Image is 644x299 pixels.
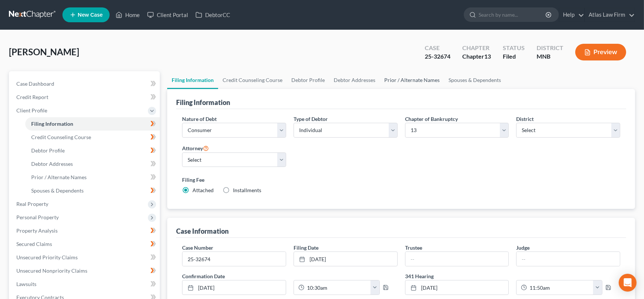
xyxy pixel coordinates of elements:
input: -- [405,252,509,266]
button: Preview [575,44,626,60]
div: Chapter [462,44,491,52]
span: Personal Property [16,214,59,220]
span: Installments [233,187,261,193]
span: Unsecured Priority Claims [16,254,78,260]
a: Home [112,8,143,22]
span: 13 [484,53,491,60]
span: Attached [192,187,214,193]
a: Secured Claims [10,237,160,251]
a: Lawsuits [10,277,160,291]
label: Trustee [405,244,422,252]
div: Case Information [176,227,229,236]
span: Property Analysis [16,227,58,234]
a: Atlas Law Firm [585,8,635,22]
a: [DATE] [294,252,397,266]
input: Enter case number... [182,252,286,266]
span: New Case [78,12,103,18]
a: Property Analysis [10,224,160,237]
a: Help [559,8,584,22]
label: District [516,115,534,123]
a: Prior / Alternate Names [380,71,444,89]
a: Spouses & Dependents [444,71,505,89]
label: Case Number [182,244,213,252]
span: Debtor Addresses [31,161,73,167]
div: Filed [503,52,525,61]
span: Secured Claims [16,241,52,247]
span: Filing Information [31,121,73,127]
span: Debtor Profile [31,147,65,154]
a: Filing Information [167,71,218,89]
a: Filing Information [25,117,160,131]
a: Debtor Profile [287,71,329,89]
label: Attorney [182,144,209,152]
span: [PERSON_NAME] [9,46,79,57]
a: Debtor Profile [25,144,160,157]
a: DebtorCC [192,8,234,22]
div: District [537,44,563,52]
input: -- [517,252,620,266]
span: Credit Report [16,94,48,100]
span: Spouses & Dependents [31,187,84,194]
div: MNB [537,52,563,61]
span: Lawsuits [16,281,36,287]
div: 25-32674 [425,52,450,61]
label: Judge [516,244,530,252]
span: Prior / Alternate Names [31,174,87,180]
label: Type of Debtor [294,115,328,123]
a: Credit Counseling Course [25,131,160,144]
div: Open Intercom Messenger [619,274,637,292]
a: Prior / Alternate Names [25,171,160,184]
a: Spouses & Dependents [25,184,160,197]
a: Credit Report [10,91,160,104]
a: Debtor Addresses [25,157,160,171]
label: Chapter of Bankruptcy [405,115,458,123]
span: Real Property [16,201,48,207]
a: [DATE] [182,280,286,295]
label: Filing Fee [182,176,620,184]
span: Unsecured Nonpriority Claims [16,267,87,274]
span: Client Profile [16,107,47,114]
a: Unsecured Priority Claims [10,251,160,264]
a: Credit Counseling Course [218,71,287,89]
a: Client Portal [143,8,192,22]
div: Status [503,44,525,52]
label: Nature of Debt [182,115,217,123]
input: -- : -- [527,280,593,295]
span: Credit Counseling Course [31,134,91,140]
input: -- : -- [304,280,371,295]
span: Case Dashboard [16,80,54,87]
a: [DATE] [405,280,509,295]
label: 341 Hearing [401,272,624,280]
div: Chapter [462,52,491,61]
a: Case Dashboard [10,77,160,91]
a: Debtor Addresses [329,71,380,89]
div: Filing Information [176,98,230,107]
a: Unsecured Nonpriority Claims [10,264,160,277]
label: Filing Date [294,244,318,252]
input: Search by name... [479,8,547,22]
div: Case [425,44,450,52]
label: Confirmation Date [178,272,401,280]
